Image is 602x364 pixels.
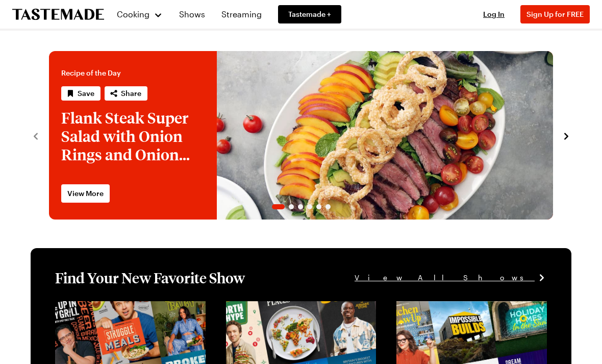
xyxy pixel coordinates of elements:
[67,188,104,199] span: View More
[355,272,547,283] a: View All Shows
[289,204,294,209] span: Go to slide 2
[121,88,141,99] span: Share
[307,204,312,209] span: Go to slide 4
[288,9,331,19] span: Tastemade +
[78,88,94,99] span: Save
[61,86,101,101] button: Save recipe
[61,184,110,203] a: View More
[520,5,590,23] button: Sign Up for FREE
[325,204,331,209] span: Go to slide 6
[561,129,571,141] button: navigate to next item
[316,204,321,209] span: Go to slide 5
[355,272,535,283] span: View All Shows
[55,269,245,287] h1: Find Your New Favorite Show
[116,2,163,27] button: Cooking
[117,9,149,19] span: Cooking
[272,204,285,209] span: Go to slide 1
[298,204,303,209] span: Go to slide 3
[105,86,147,101] button: Share
[396,302,536,312] a: View full content for [object Object]
[526,10,584,18] span: Sign Up for FREE
[31,129,41,141] button: navigate to previous item
[49,51,553,220] div: 1 / 6
[483,10,505,18] span: Log In
[55,302,194,312] a: View full content for [object Object]
[278,5,341,23] a: Tastemade +
[473,9,514,19] button: Log In
[12,9,104,20] a: To Tastemade Home Page
[226,302,365,312] a: View full content for [object Object]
